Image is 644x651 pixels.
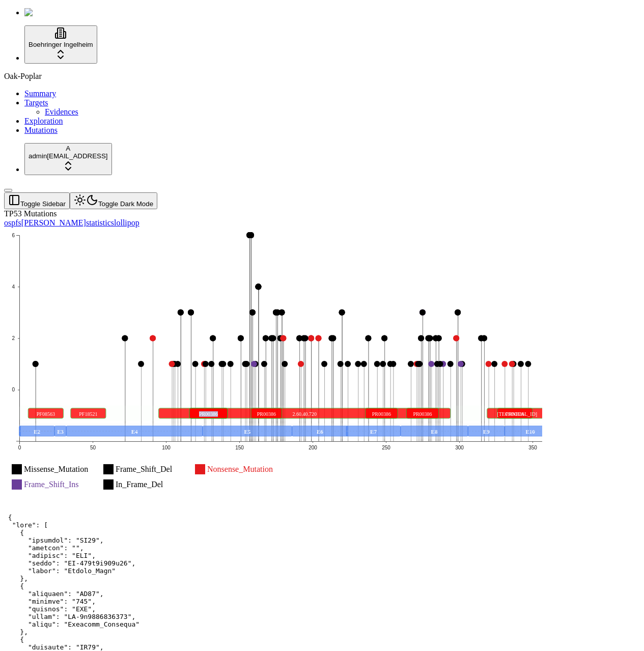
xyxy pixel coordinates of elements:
text: E4 [131,429,138,435]
text: E10 [526,429,536,435]
span: Boehringer Ingelheim [29,41,93,48]
text: Missense_Mutation [24,465,88,473]
text: PR00386 [506,411,524,417]
text: E3 [57,429,64,435]
span: Toggle Dark Mode [98,200,153,208]
text: Nonsense_Mutation [207,465,273,473]
button: Toggle Dark Mode [70,192,157,209]
span: A [66,145,70,152]
text: PF08563 [37,411,55,417]
text: Frame_Shift_Ins [24,480,79,489]
text: E9 [483,429,490,435]
a: Targets [24,98,48,107]
span: Toggle Sidebar [20,200,66,208]
text: PR00386 [372,411,391,417]
span: os [4,218,11,227]
text: 300 [455,445,464,450]
text: 50 [90,445,96,450]
div: TP53 Mutations [4,209,542,218]
text: E5 [244,429,250,435]
span: [PERSON_NAME] [21,218,86,227]
text: 6 [12,233,15,238]
text: PR00386 [257,411,276,417]
text: 2 [12,335,15,341]
a: Exploration [24,117,63,125]
text: PR00386 [413,411,432,417]
button: Toggle Sidebar [4,189,12,192]
text: 350 [528,445,537,450]
text: E7 [370,429,377,435]
text: 0 [12,387,15,392]
button: Boehringer Ingelheim [24,25,97,64]
text: 2.60.40.720 [292,411,317,417]
text: [TECHNICAL_ID] [497,411,537,417]
span: admin [29,152,47,160]
text: E2 [34,429,40,435]
span: lollipop [114,218,139,227]
text: 150 [235,445,244,450]
button: Aadmin[EMAIL_ADDRESS] [24,143,112,175]
text: 100 [162,445,171,450]
text: 200 [309,445,317,450]
text: PF18521 [79,411,97,417]
span: statistics [86,218,114,227]
a: Evidences [45,107,78,116]
div: Oak-Poplar [4,72,640,81]
img: Numenos [24,8,64,17]
text: Frame_Shift_Del [116,465,173,473]
text: 250 [382,445,390,450]
a: Mutations [24,126,58,134]
a: Summary [24,89,56,98]
button: Toggle Sidebar [4,192,70,209]
span: pfs [11,218,21,227]
text: In_Frame_Del [116,480,163,489]
text: PR00386 [199,411,218,417]
span: [EMAIL_ADDRESS] [47,152,107,160]
text: 4 [12,284,15,290]
text: 0 [18,445,21,450]
text: E6 [317,429,323,435]
text: E8 [431,429,438,435]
